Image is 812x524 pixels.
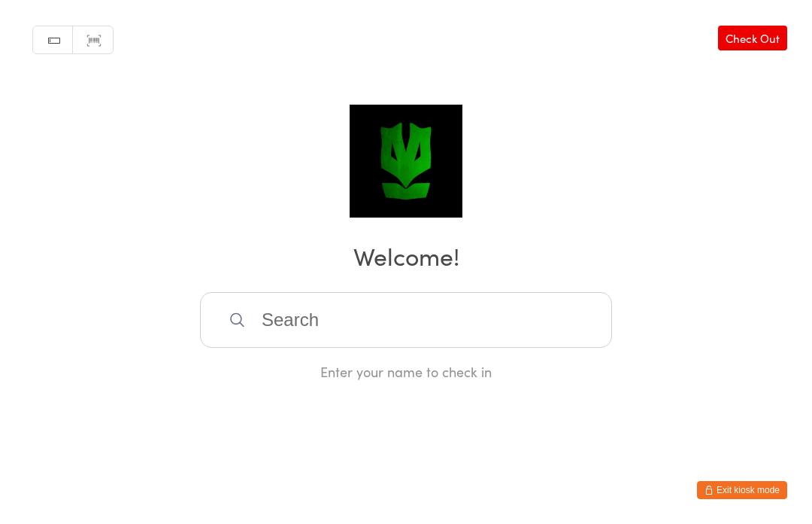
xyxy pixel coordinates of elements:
[718,26,787,50] a: Check Out
[15,239,797,273] h2: Welcome!
[697,481,787,499] button: Exit kiosk mode
[200,362,612,381] div: Enter your name to check in
[200,292,612,348] input: Search
[350,105,462,218] img: Krav Maga Defence Institute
